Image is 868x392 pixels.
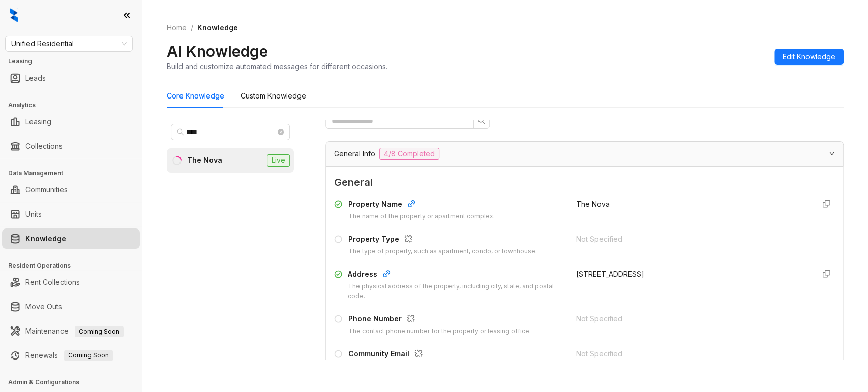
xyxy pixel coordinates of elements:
div: Community Email [348,348,549,362]
div: The Nova [187,155,222,166]
div: General Info4/8 Completed [326,142,843,166]
span: close-circle [278,129,284,135]
h2: AI Knowledge [167,42,268,61]
span: search [477,117,486,125]
h3: Analytics [8,101,142,110]
span: Coming Soon [75,326,124,337]
span: Coming Soon [64,350,113,361]
li: Leads [2,68,140,88]
div: Property Name [348,199,495,212]
a: Rent Collections [25,272,80,292]
h3: Leasing [8,57,142,66]
span: Edit Knowledge [783,51,835,62]
div: The physical address of the property, including city, state, and postal code. [348,282,564,301]
span: Unified Residential [11,36,127,51]
a: Units [25,204,42,224]
span: search [177,128,184,136]
h3: Resident Operations [8,261,142,270]
a: Home [165,22,189,34]
li: / [191,22,193,34]
span: General Info [334,148,375,159]
a: Leads [25,68,46,88]
div: [STREET_ADDRESS] [576,269,806,280]
span: The Nova [576,200,610,208]
li: Leasing [2,112,140,132]
span: 4/8 Completed [379,148,439,160]
span: General [334,175,835,190]
button: Edit Knowledge [774,49,844,65]
h3: Data Management [8,169,142,178]
span: Knowledge [197,23,238,32]
li: Renewals [2,345,140,366]
a: Leasing [25,112,51,132]
span: Live [267,154,290,167]
div: Build and customize automated messages for different occasions. [167,61,387,72]
li: Knowledge [2,228,140,249]
li: Maintenance [2,321,140,341]
li: Move Outs [2,297,140,317]
div: Phone Number [348,313,531,326]
div: Not Specified [576,313,806,324]
div: The type of property, such as apartment, condo, or townhouse. [348,247,537,256]
span: expanded [829,150,835,156]
li: Collections [2,136,140,156]
div: The name of the property or apartment complex. [348,212,495,221]
a: RenewalsComing Soon [25,345,113,366]
div: The contact phone number for the property or leasing office. [348,326,531,336]
a: Collections [25,136,63,156]
div: Address [348,269,564,282]
div: Core Knowledge [167,90,224,102]
li: Rent Collections [2,272,140,292]
img: logo [10,8,18,22]
a: Move Outs [25,297,62,317]
div: Custom Knowledge [241,90,306,102]
div: Not Specified [576,348,806,360]
a: Communities [25,180,68,200]
div: Property Type [348,234,537,247]
li: Communities [2,180,140,200]
h3: Admin & Configurations [8,378,142,387]
a: Knowledge [25,228,66,249]
div: Not Specified [576,234,806,245]
li: Units [2,204,140,224]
